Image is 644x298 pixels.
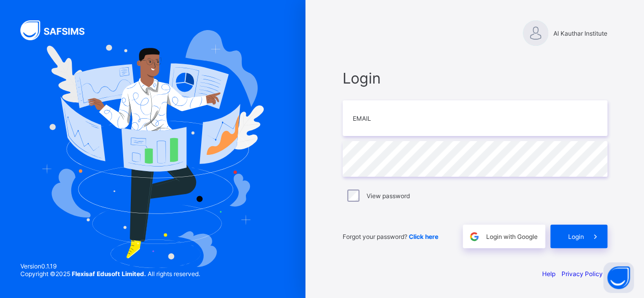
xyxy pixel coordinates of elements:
span: Version 0.1.19 [20,262,200,270]
strong: Flexisaf Edusoft Limited. [72,270,146,278]
span: Forgot your password? [343,233,438,240]
img: google.396cfc9801f0270233282035f929180a.svg [468,231,480,242]
a: Privacy Policy [562,270,603,278]
span: Al Kauthar Institute [553,30,607,37]
img: SAFSIMS Logo [20,20,97,40]
a: Help [542,270,555,278]
span: Login [343,69,607,87]
span: Login with Google [486,233,538,240]
a: Click here [409,233,438,240]
button: Open asap [603,262,634,293]
span: Login [568,233,584,240]
span: Copyright © 2025 All rights reserved. [20,270,200,278]
img: Hero Image [42,30,263,268]
label: View password [367,192,410,200]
